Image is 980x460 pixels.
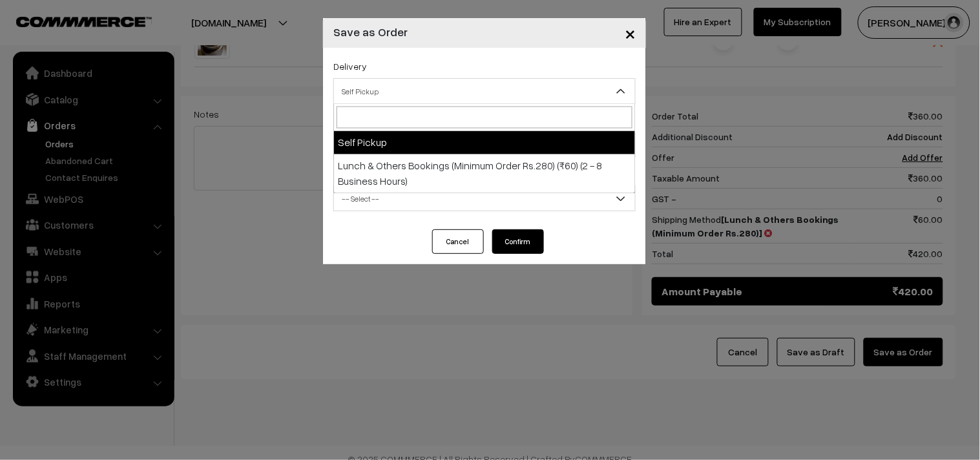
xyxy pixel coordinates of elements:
span: -- Select -- [334,187,635,210]
button: Confirm [492,229,544,254]
button: Close [614,13,646,53]
span: Self Pickup [333,78,636,104]
li: Lunch & Others Bookings (Minimum Order Rs.280) (₹60) (2 - 8 Business Hours) [334,154,635,193]
span: Self Pickup [334,80,635,103]
span: -- Select -- [333,185,636,211]
h4: Save as Order [333,23,408,41]
span: × [625,21,636,45]
label: Delivery [333,59,367,73]
li: Self Pickup [334,131,635,154]
button: Cancel [432,229,484,254]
